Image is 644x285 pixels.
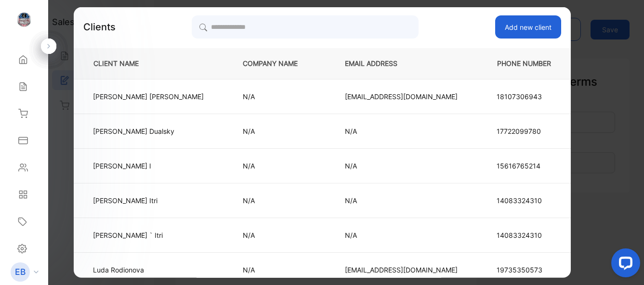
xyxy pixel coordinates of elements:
[495,15,561,39] button: Add new client
[345,195,458,205] p: N/A
[93,195,204,205] p: [PERSON_NAME] Itri
[243,91,313,101] p: N/A
[17,13,31,27] img: logo
[345,58,458,68] p: EMAIL ADDRESS
[345,264,458,274] p: [EMAIL_ADDRESS][DOMAIN_NAME]
[243,195,313,205] p: N/A
[93,264,204,274] p: Luda Rodionova
[345,160,458,170] p: N/A
[93,230,204,240] p: [PERSON_NAME] ` Itri
[93,126,204,136] p: [PERSON_NAME] Dualsky
[497,264,552,274] p: 19735350573
[243,230,313,240] p: N/A
[243,160,313,170] p: N/A
[497,91,552,101] p: 18107306943
[497,195,552,205] p: 14083324310
[243,58,313,68] p: COMPANY NAME
[497,230,552,240] p: 14083324310
[93,91,204,101] p: [PERSON_NAME] [PERSON_NAME]
[15,266,26,278] p: EB
[243,126,313,136] p: N/A
[345,230,458,240] p: N/A
[604,245,644,285] iframe: LiveChat chat widget
[83,20,116,34] p: Clients
[345,126,458,136] p: N/A
[93,160,204,170] p: [PERSON_NAME] l
[243,264,313,274] p: N/A
[497,126,552,136] p: 17722099780
[345,91,458,101] p: [EMAIL_ADDRESS][DOMAIN_NAME]
[489,58,555,68] p: PHONE NUMBER
[497,160,552,170] p: 15616765214
[90,58,211,68] p: CLIENT NAME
